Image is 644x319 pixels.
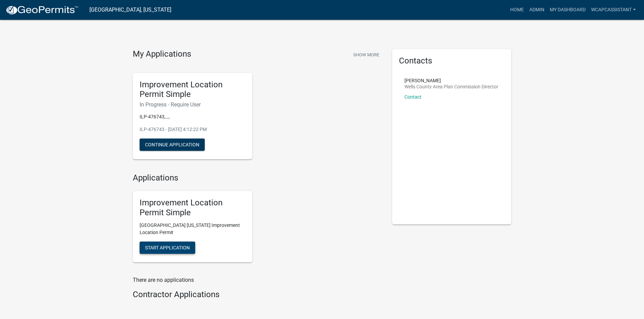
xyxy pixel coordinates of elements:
button: Continue Application [140,139,205,151]
p: [GEOGRAPHIC_DATA] [US_STATE] Improvement Location Permit [140,222,245,236]
h5: Contacts [399,56,505,66]
p: There are no applications [133,276,382,284]
p: ILP-476743, , , [140,113,245,120]
h4: My Applications [133,49,191,59]
h5: Improvement Location Permit Simple [140,198,245,218]
a: Admin [527,3,547,16]
button: Start Application [140,242,195,254]
a: Contact [404,94,421,100]
p: Wells County Area Plan Commission Director [404,84,498,89]
a: wcapcassistant [588,3,639,16]
wm-workflow-list-section: Applications [133,173,382,267]
h5: Improvement Location Permit Simple [140,80,245,100]
a: Home [507,3,527,16]
wm-workflow-list-section: Contractor Applications [133,290,382,302]
h6: In Progress - Require User [140,101,245,108]
span: Start Application [145,245,190,250]
p: [PERSON_NAME] [404,78,498,83]
h4: Contractor Applications [133,290,382,300]
button: Show More [350,49,382,60]
p: ILP-476743 - [DATE] 4:12:22 PM [140,126,245,133]
a: [GEOGRAPHIC_DATA], [US_STATE] [89,4,171,16]
a: My Dashboard [547,3,588,16]
h4: Applications [133,173,382,183]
